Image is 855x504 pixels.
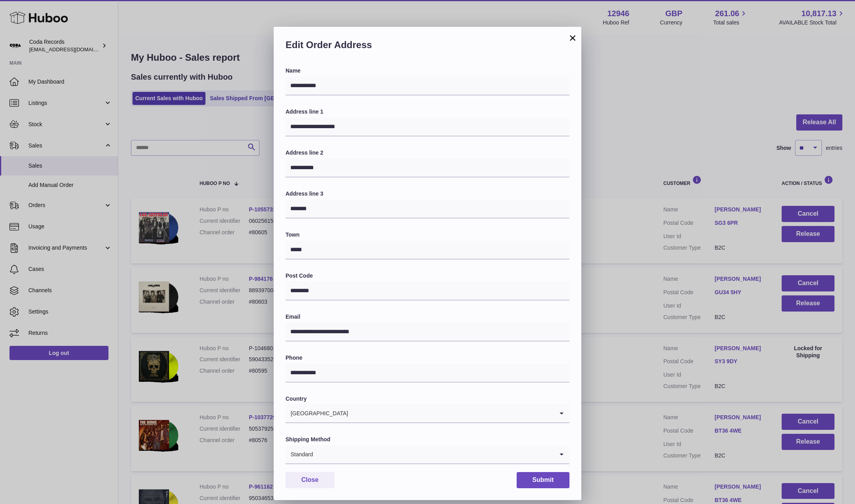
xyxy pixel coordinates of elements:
[286,445,314,463] span: Standard
[286,272,569,280] label: Post Code
[286,395,569,403] label: Country
[286,39,569,55] h2: Edit Order Address
[286,404,349,422] span: [GEOGRAPHIC_DATA]
[517,472,569,488] button: Submit
[286,313,569,321] label: Email
[286,149,569,157] label: Address line 2
[286,472,334,488] button: Close
[568,33,577,43] button: ×
[314,445,554,463] input: Search for option
[286,445,569,464] div: Search for option
[286,67,569,75] label: Name
[286,404,569,423] div: Search for option
[286,354,569,362] label: Phone
[286,108,569,116] label: Address line 1
[286,190,569,198] label: Address line 3
[286,436,569,443] label: Shipping Method
[286,231,569,239] label: Town
[349,404,554,422] input: Search for option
